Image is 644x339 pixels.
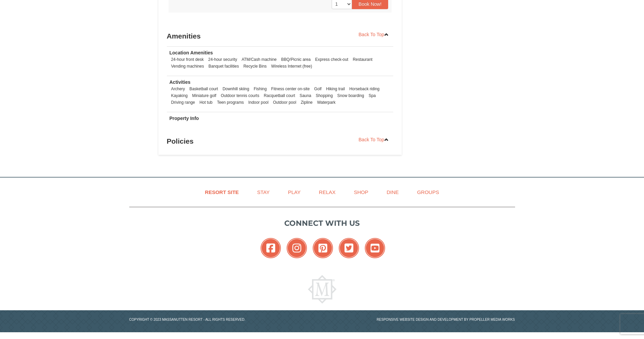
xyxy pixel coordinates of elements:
[170,92,190,99] li: Kayaking
[262,92,297,99] li: Racquetball court
[221,86,251,92] li: Downhill skiing
[348,86,381,92] li: Horseback riding
[170,79,191,85] strong: Activities
[240,56,279,63] li: ATM/Cash machine
[314,92,334,99] li: Shopping
[170,50,213,55] strong: Location Amenities
[170,116,199,121] strong: Property Info
[188,86,220,92] li: Basketball court
[346,185,377,200] a: Shop
[191,92,218,99] li: Miniature golf
[308,275,336,304] img: Massanutten Resort Logo
[367,92,377,99] li: Spa
[312,86,323,92] li: Golf
[269,63,314,70] li: Wireless Internet (free)
[129,218,515,229] p: Connect with us
[252,86,268,92] li: Fishing
[249,185,278,200] a: Stay
[408,185,447,200] a: Groups
[354,29,394,40] a: Back To Top
[170,99,197,106] li: Driving range
[298,92,313,99] li: Sauna
[167,135,394,148] h3: Policies
[354,135,394,145] a: Back To Top
[378,185,407,200] a: Dine
[324,86,347,92] li: Hiking trail
[197,185,247,200] a: Resort Site
[219,92,261,99] li: Outdoor tennis courts
[280,185,309,200] a: Play
[242,63,268,70] li: Recycle Bins
[206,56,239,63] li: 24-hour security
[170,56,206,63] li: 24-hour front desk
[124,317,322,322] p: Copyright © 2023 Massanutten Resort - All Rights Reserved.
[310,185,344,200] a: Relax
[280,56,312,63] li: BBQ/Picnic area
[215,99,245,106] li: Teen programs
[170,63,206,70] li: Vending machines
[336,92,366,99] li: Snow boarding
[299,99,314,106] li: Zipline
[247,99,270,106] li: Indoor pool
[351,56,374,63] li: Restaurant
[198,99,214,106] li: Hot tub
[170,86,187,92] li: Archery
[377,318,515,321] a: Responsive website design and development by Propeller Media Works
[271,99,298,106] li: Outdoor pool
[313,56,350,63] li: Express check-out
[207,63,241,70] li: Banquet facilities
[167,29,394,43] h3: Amenities
[315,99,337,106] li: Waterpark
[269,86,311,92] li: Fitness center on-site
